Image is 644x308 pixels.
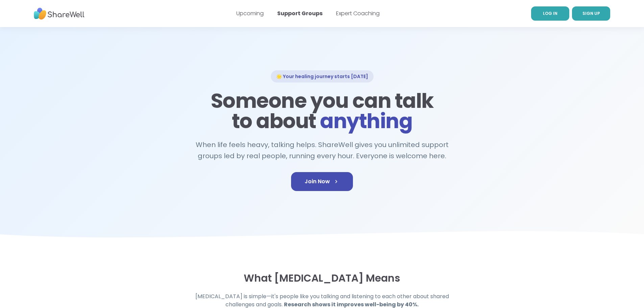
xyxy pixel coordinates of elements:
a: Upcoming [236,9,264,17]
a: Join Now [291,172,353,191]
img: ShareWell Nav Logo [34,4,85,23]
span: anything [320,107,412,135]
a: Support Groups [277,9,323,17]
a: Expert Coaching [336,9,380,17]
span: SIGN UP [582,10,600,16]
a: LOG IN [531,6,569,21]
span: Join Now [305,177,339,186]
div: 🌟 Your healing journey starts [DATE] [271,70,374,82]
a: SIGN UP [572,6,610,21]
h1: Someone you can talk to about [209,91,436,131]
span: LOG IN [543,10,557,16]
h3: What [MEDICAL_DATA] Means [171,272,474,284]
h2: When life feels heavy, talking helps. ShareWell gives you unlimited support groups led by real pe... [192,139,452,161]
